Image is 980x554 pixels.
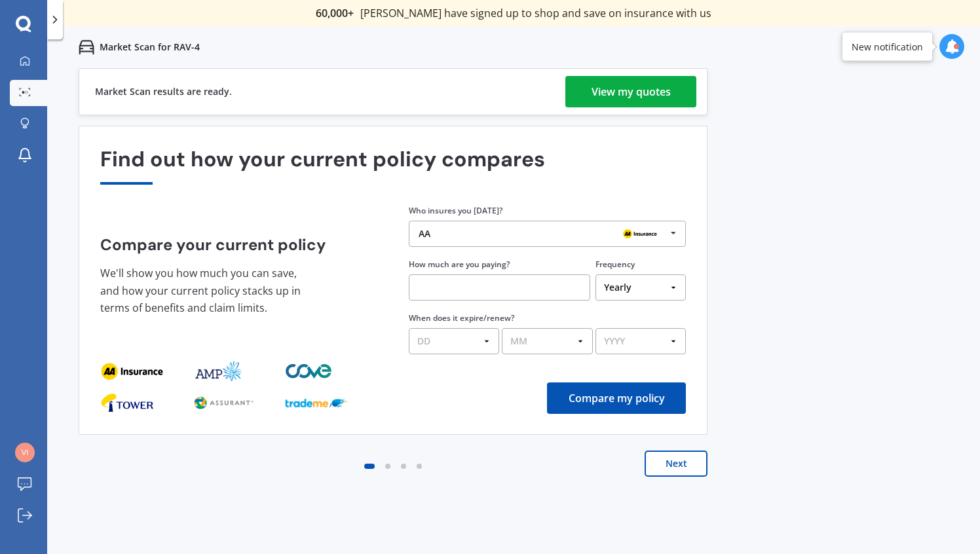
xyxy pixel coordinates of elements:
button: Compare my policy [547,382,686,414]
div: Market Scan results are ready. [95,69,232,115]
label: How much are you paying? [409,259,510,270]
label: Frequency [595,259,635,270]
img: provider_logo_2 [285,392,348,413]
div: New notification [852,40,923,53]
img: car.f15378c7a67c060ca3f3.svg [79,39,94,55]
div: AA [419,229,430,238]
img: provider_logo_2 [285,361,335,382]
button: Next [645,451,707,477]
img: provider_logo_1 [193,361,243,382]
label: Who insures you [DATE]? [409,205,502,216]
p: Market Scan for RAV-4 [100,41,200,54]
a: View my quotes [565,76,696,107]
h4: Compare your current policy [100,236,377,254]
img: provider_logo_0 [100,361,163,382]
img: provider_logo_0 [100,392,154,413]
img: AA.webp [619,226,661,242]
p: We'll show you how much you can save, and how your current policy stacks up in terms of benefits ... [100,265,310,317]
div: View my quotes [592,76,671,107]
div: Find out how your current policy compares [100,147,686,185]
img: 59f335f2e072a96ca66e22107920527a [15,443,35,462]
label: When does it expire/renew? [409,312,514,323]
img: provider_logo_1 [193,392,255,413]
